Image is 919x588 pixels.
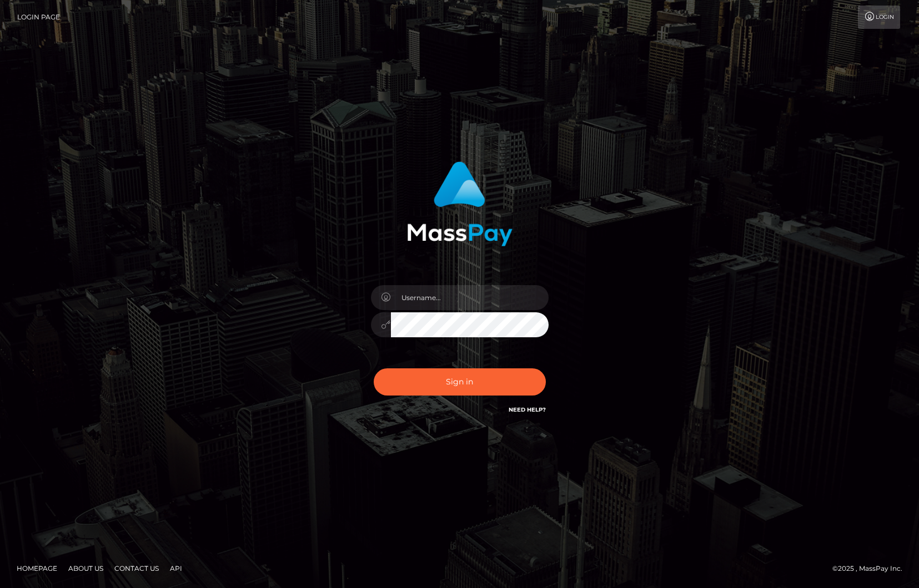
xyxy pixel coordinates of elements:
[17,6,60,29] a: Login Page
[832,562,911,575] div: © 2025 , MassPay Inc.
[165,560,187,577] a: API
[391,285,549,310] input: Username...
[858,6,900,29] a: Login
[64,560,108,577] a: About Us
[12,560,62,577] a: Homepage
[509,406,546,413] a: Need Help?
[407,161,513,246] img: MassPay Login
[110,560,163,577] a: Contact Us
[374,368,546,396] button: Sign in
